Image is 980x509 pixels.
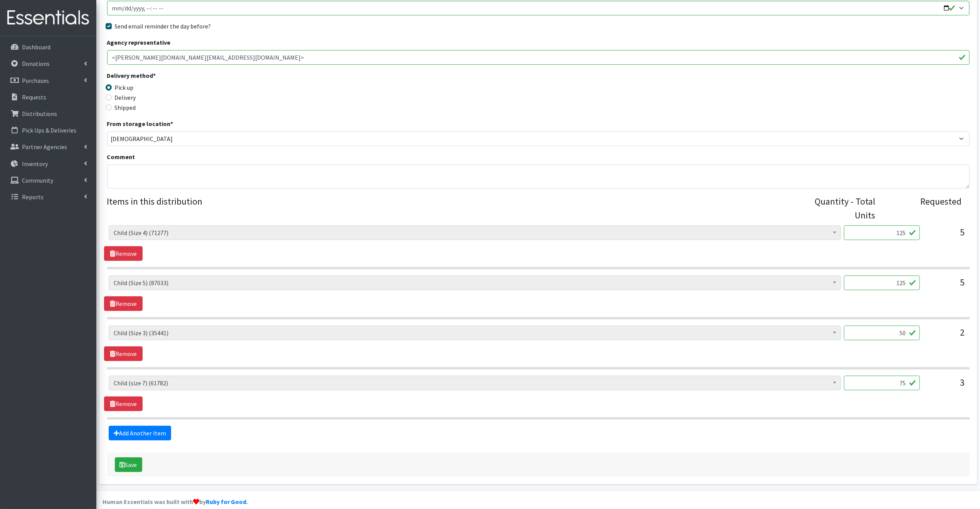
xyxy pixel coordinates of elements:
label: Shipped [115,103,136,112]
div: 5 [926,275,965,296]
span: Child (Size 3) (35441) [109,326,841,340]
p: Donations [22,60,50,67]
label: Send email reminder the day before? [115,22,211,31]
a: Community [3,173,93,188]
a: Remove [104,396,143,411]
span: Child (Size 4) (71277) [109,225,841,240]
a: Partner Agencies [3,139,93,155]
a: Ruby for Good [206,498,246,506]
a: Pick Ups & Deliveries [3,123,93,138]
p: Partner Agencies [22,143,67,151]
a: Remove [104,246,143,261]
span: Child (size 7) (61782) [109,376,841,390]
label: From storage location [107,119,173,128]
input: Quantity [844,376,920,390]
a: Inventory [3,156,93,171]
label: Comment [107,152,135,161]
p: Purchases [22,77,49,84]
div: Quantity - Total Units [797,195,876,222]
div: 3 [926,376,965,396]
a: Distributions [3,106,93,121]
a: Reports [3,189,93,205]
p: Community [22,176,53,184]
a: Requests [3,89,93,105]
span: Child (Size 3) (35441) [114,328,836,338]
div: 2 [926,326,965,346]
abbr: required [171,120,173,128]
span: Child (size 7) (61782) [114,378,836,388]
a: Purchases [3,73,93,88]
a: Donations [3,56,93,71]
div: Requested [883,195,962,222]
a: Remove [104,346,143,361]
input: Quantity [844,275,920,290]
input: Quantity [844,225,920,240]
p: Distributions [22,110,57,118]
p: Inventory [22,160,48,168]
a: Remove [104,296,143,311]
span: Child (Size 5) (87033) [109,275,841,290]
label: Delivery [115,93,136,102]
a: Add Another Item [109,426,171,440]
span: Child (Size 5) (87033) [114,277,836,288]
p: Requests [22,93,46,101]
label: Pick up [115,83,134,92]
input: Quantity [844,326,920,340]
p: Dashboard [22,43,50,51]
legend: Delivery method [107,71,323,83]
strong: Human Essentials was built with by . [103,498,248,506]
div: 5 [926,225,965,246]
p: Pick Ups & Deliveries [22,126,76,134]
legend: Items in this distribution [107,195,797,219]
img: HumanEssentials [3,5,93,31]
abbr: required [153,72,156,79]
p: Reports [22,193,44,201]
button: Save [115,457,142,472]
label: Agency representative [107,38,171,47]
span: Child (Size 4) (71277) [114,227,836,238]
a: Dashboard [3,39,93,55]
